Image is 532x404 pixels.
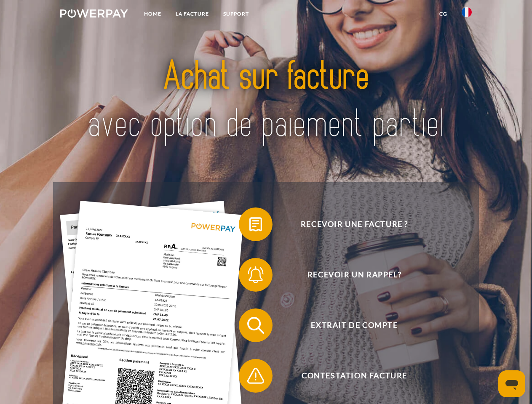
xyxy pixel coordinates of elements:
span: Recevoir une facture ? [251,207,457,241]
img: title-powerpay_fr.svg [80,40,452,161]
span: Recevoir un rappel? [251,258,457,292]
a: Home [137,6,168,21]
img: qb_bell.svg [245,264,266,285]
span: Extrait de compte [251,308,457,342]
img: qb_warning.svg [245,365,266,386]
a: Support [216,6,256,21]
button: Contestation Facture [239,359,458,393]
img: logo-powerpay-white.svg [60,9,128,18]
button: Extrait de compte [239,308,458,342]
a: CG [432,6,454,21]
button: Recevoir un rappel? [239,258,458,292]
img: qb_search.svg [245,315,266,336]
img: fr [462,7,472,17]
img: qb_bill.svg [245,214,266,235]
iframe: Bouton de lancement de la fenêtre de messagerie [498,370,525,397]
a: LA FACTURE [168,6,216,21]
span: Contestation Facture [251,359,457,393]
button: Recevoir une facture ? [239,207,458,241]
